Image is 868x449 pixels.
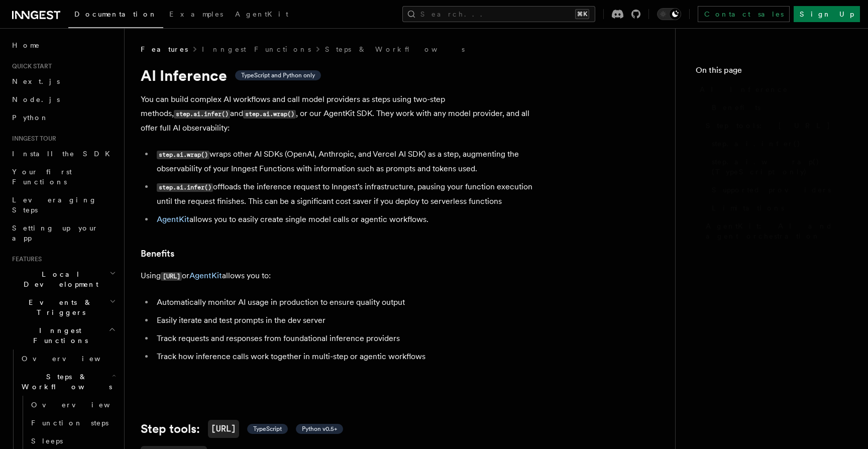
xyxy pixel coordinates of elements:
span: Limitations [712,203,784,213]
a: Home [8,36,118,54]
a: Supported providers [708,181,848,199]
button: Steps & Workflows [18,368,118,396]
span: Events & Triggers [8,297,110,317]
button: Inngest Functions [8,321,118,350]
a: Leveraging Steps [8,191,118,219]
a: Overview [27,396,118,414]
a: step.ai.wrap() (TypeScript only) [708,153,848,181]
span: Step tools: [URL] [706,121,831,131]
a: Step tools:[URL] TypeScript Python v0.5+ [141,420,343,438]
a: Inngest Functions [202,44,311,54]
span: AgentKit: AI and agent orchestration [706,221,848,241]
span: Overview [22,355,125,363]
button: Toggle dark mode [657,8,681,20]
a: AgentKit [157,214,189,224]
span: Benefits [712,102,761,113]
a: step.ai.infer() [708,135,848,153]
a: Node.js [8,90,118,108]
span: Inngest tour [8,135,56,143]
span: Steps & Workflows [18,372,112,392]
a: Python [8,108,118,127]
span: Local Development [8,269,110,289]
span: Documentation [74,10,157,18]
span: TypeScript [253,425,282,433]
a: Contact sales [698,6,790,22]
span: TypeScript and Python only [241,71,315,79]
a: Setting up your app [8,219,118,247]
a: Benefits [141,247,174,261]
code: [URL] [161,272,182,281]
code: step.ai.infer() [157,183,213,192]
p: You can build complex AI workflows and call model providers as steps using two-step methods, and ... [141,92,542,135]
span: Install the SDK [12,150,116,158]
code: step.ai.infer() [174,110,230,119]
span: Setting up your app [12,224,98,242]
button: Search...⌘K [402,6,595,22]
a: Function steps [27,414,118,432]
span: Quick start [8,62,52,70]
h4: On this page [696,64,848,80]
a: Sign Up [794,6,860,22]
span: Inngest Functions [8,325,108,346]
code: [URL] [208,420,239,438]
li: Automatically monitor AI usage in production to ensure quality output [154,295,542,309]
a: Install the SDK [8,145,118,163]
p: Using or allows you to: [141,269,542,283]
span: step.ai.wrap() (TypeScript only) [712,157,848,177]
li: allows you to easily create single model calls or agentic workflows. [154,212,542,227]
a: Step tools: [URL] [702,117,848,135]
span: Function steps [31,419,108,427]
span: Next.js [12,77,60,85]
kbd: ⌘K [575,9,589,19]
a: Overview [18,350,118,368]
a: AI Inference [696,80,848,98]
span: Features [8,255,42,263]
a: Next.js [8,72,118,90]
h1: AI Inference [141,66,542,84]
span: Your first Functions [12,168,72,186]
code: step.ai.wrap() [243,110,296,119]
a: Steps & Workflows [325,44,465,54]
span: Python v0.5+ [302,425,337,433]
a: AgentKit: AI and agent orchestration [702,217,848,245]
button: Events & Triggers [8,293,118,321]
li: Track requests and responses from foundational inference providers [154,331,542,346]
span: AI Inference [700,84,788,94]
span: step.ai.infer() [712,139,801,149]
span: Home [12,40,40,50]
code: step.ai.wrap() [157,151,209,159]
span: AgentKit [235,10,288,18]
li: Track how inference calls work together in multi-step or agentic workflows [154,350,542,364]
span: Leveraging Steps [12,196,97,214]
a: Examples [163,3,229,27]
a: Your first Functions [8,163,118,191]
a: AgentKit [229,3,294,27]
li: Easily iterate and test prompts in the dev server [154,313,542,327]
span: Sleeps [31,437,63,445]
span: Node.js [12,95,60,103]
span: Supported providers [712,185,831,195]
span: Overview [31,401,135,409]
span: Examples [169,10,223,18]
a: Documentation [68,3,163,28]
li: offloads the inference request to Inngest's infrastructure, pausing your function execution until... [154,180,542,208]
li: wraps other AI SDKs (OpenAI, Anthropic, and Vercel AI SDK) as a step, augmenting the observabilit... [154,147,542,176]
span: Python [12,114,49,122]
button: Local Development [8,265,118,293]
a: Benefits [708,98,848,117]
span: Features [141,44,188,54]
a: Limitations [708,199,848,217]
a: AgentKit [189,271,222,280]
